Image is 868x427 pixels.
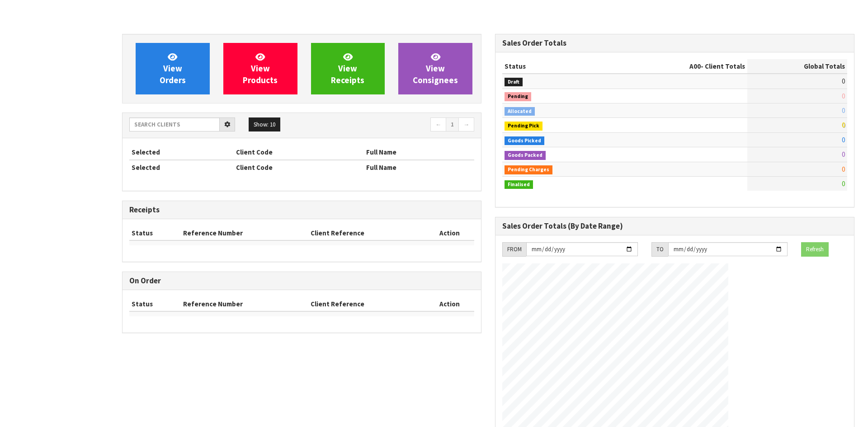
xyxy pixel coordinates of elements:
th: Status [129,297,181,311]
button: Refresh [801,242,829,257]
span: 0 [842,136,845,144]
th: Reference Number [181,297,309,311]
th: Client Reference [308,297,425,311]
span: View Products [243,52,278,85]
span: Goods Packed [505,151,546,160]
a: ViewConsignees [398,43,472,94]
span: Draft [505,78,523,87]
a: ViewOrders [136,43,210,94]
input: Search clients [129,117,220,131]
th: Selected [129,160,234,174]
th: Full Name [364,160,474,174]
th: Client Code [234,160,364,174]
span: 0 [842,165,845,174]
span: 0 [842,121,845,129]
span: View Receipts [331,52,364,85]
span: Pending Pick [505,122,542,131]
a: → [458,117,474,132]
span: 0 [842,92,845,100]
span: 0 [842,106,845,115]
a: ViewReceipts [311,43,385,94]
span: Allocated [505,107,535,116]
nav: Page navigation [308,117,474,133]
a: 1 [446,117,459,132]
th: Action [425,226,474,240]
th: Full Name [364,145,474,160]
span: Finalised [505,180,533,189]
a: ← [430,117,446,132]
button: Show: 10 [249,117,280,132]
th: Status [502,59,616,74]
th: Action [425,297,474,311]
th: Status [129,226,181,240]
span: View Consignees [413,52,458,85]
span: A00 [689,62,701,70]
span: Pending Charges [505,165,552,174]
h3: Sales Order Totals [502,39,847,47]
th: Client Reference [308,226,425,240]
span: 0 [842,77,845,85]
div: FROM [502,242,526,257]
h3: On Order [129,277,474,285]
th: Selected [129,145,234,160]
th: Client Code [234,145,364,160]
div: TO [651,242,668,257]
span: 0 [842,150,845,159]
th: - Client Totals [616,59,747,74]
h3: Receipts [129,206,474,214]
th: Global Totals [747,59,847,74]
th: Reference Number [181,226,309,240]
span: Pending [505,92,531,101]
a: ViewProducts [223,43,297,94]
span: View Orders [160,52,186,85]
span: 0 [842,179,845,188]
h3: Sales Order Totals (By Date Range) [502,222,847,230]
span: Goods Picked [505,136,544,145]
